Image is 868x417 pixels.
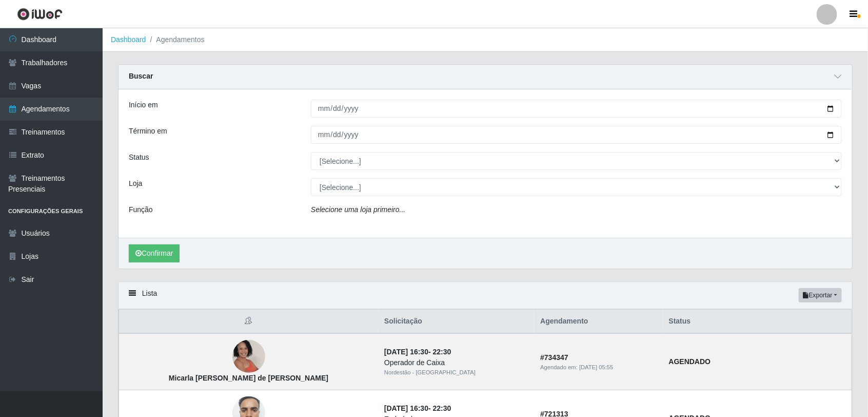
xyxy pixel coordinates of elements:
[111,35,146,44] a: Dashboard
[119,282,852,309] div: Lista
[129,72,153,80] strong: Buscar
[378,310,534,334] th: Solicitação
[433,404,451,412] time: 22:30
[129,178,142,189] label: Loja
[129,244,180,262] button: Confirmar
[384,404,428,412] time: [DATE] 16:30
[129,100,158,110] label: Início em
[129,152,149,163] label: Status
[129,126,167,137] label: Término em
[384,404,451,412] strong: -
[433,348,451,356] time: 22:30
[384,357,528,368] div: Operador de Caixa
[384,368,528,377] div: Nordestão - [GEOGRAPHIC_DATA]
[384,348,428,356] time: [DATE] 16:30
[384,348,451,356] strong: -
[540,353,568,362] strong: # 734347
[17,8,63,21] img: CoreUI Logo
[663,310,852,334] th: Status
[129,204,153,215] label: Função
[669,357,711,366] strong: AGENDADO
[311,205,405,214] i: Selecione uma loja primeiro...
[169,374,328,382] strong: Micarla [PERSON_NAME] de [PERSON_NAME]
[232,333,265,380] img: Micarla Melo de Souza Cesário
[146,34,205,45] li: Agendamentos
[534,310,662,334] th: Agendamento
[579,364,613,370] time: [DATE] 05:55
[103,28,868,52] nav: breadcrumb
[540,363,656,372] div: Agendado em:
[799,288,842,302] button: Exportar
[311,126,842,144] input: 00/00/0000
[311,100,842,118] input: 00/00/0000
